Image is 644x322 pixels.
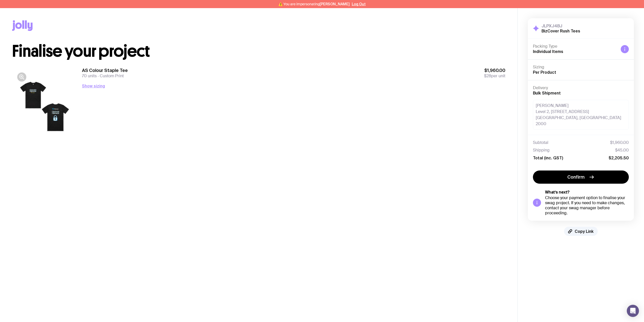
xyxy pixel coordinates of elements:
span: $2,205.50 [609,155,629,160]
span: Individual Items [533,49,563,54]
span: $28 [484,73,491,79]
button: Log Out [352,2,366,6]
h4: Delivery [533,85,629,90]
h4: Packing Type [533,44,617,49]
span: Shipping [533,148,550,153]
h4: Sizing [533,65,629,70]
div: [PERSON_NAME] Level 2, [STREET_ADDRESS] [GEOGRAPHIC_DATA], [GEOGRAPHIC_DATA] 2000 [533,100,629,130]
span: Bulk Shipment [533,91,561,95]
span: Subtotal [533,140,548,145]
div: Open Intercom Messenger [627,305,639,317]
span: Confirm [567,174,585,180]
span: Per Product [533,70,556,74]
span: [PERSON_NAME] [320,2,350,6]
span: 70 units [82,73,97,79]
h1: Finalise your project [12,43,505,59]
h3: AS Colour Staple Tee [82,67,128,73]
span: $45.00 [615,148,629,153]
h5: What’s next? [545,190,629,195]
span: per unit [484,73,505,79]
h2: BizCover Rush Tees [542,28,580,33]
button: Show sizing [82,83,105,89]
button: Copy Link [564,227,598,236]
button: Confirm [533,171,629,184]
span: $1,960.00 [484,67,505,73]
div: Choose your payment option to finalise your swag project. If you need to make changes, contact yo... [545,195,629,216]
span: ⚠️ You are impersonating [278,2,350,6]
h3: JLPXJ4BJ [542,23,580,28]
span: Copy Link [575,229,594,234]
span: Custom Print [97,73,124,79]
span: Total (inc. GST) [533,155,563,160]
span: $1,960.00 [610,140,629,145]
